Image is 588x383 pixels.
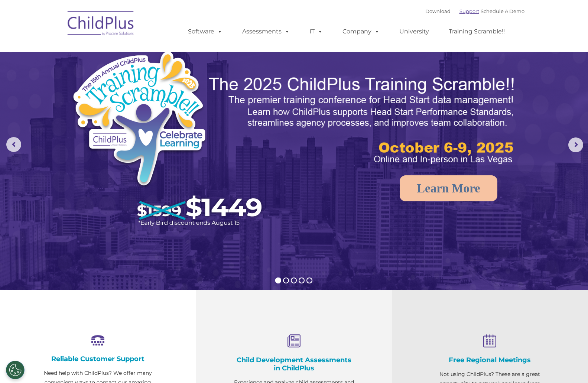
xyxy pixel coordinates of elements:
[64,6,138,43] img: ChildPlus by Procare Solutions
[6,361,25,379] button: Cookies Settings
[459,8,479,14] a: Support
[335,24,387,39] a: Company
[392,24,436,39] a: University
[481,8,524,14] a: Schedule A Demo
[400,175,497,201] a: Learn More
[233,356,355,372] h4: Child Development Assessments in ChildPlus
[429,356,551,364] h4: Free Regional Meetings
[425,8,451,14] a: Download
[302,24,330,39] a: IT
[103,79,135,85] span: Phone number
[103,49,126,55] span: Last name
[467,303,588,383] iframe: Chat Widget
[441,24,512,39] a: Training Scramble!!
[181,24,230,39] a: Software
[235,24,297,39] a: Assessments
[425,8,524,14] font: |
[37,355,159,363] h4: Reliable Customer Support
